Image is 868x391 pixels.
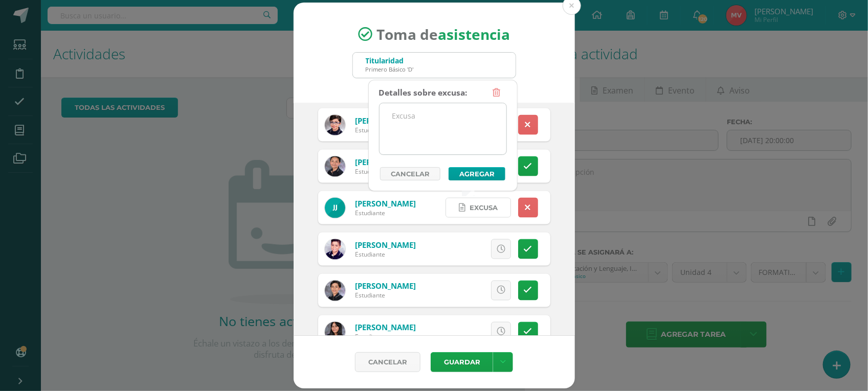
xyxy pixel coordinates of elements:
[376,25,510,44] span: Toma de
[355,198,416,209] a: [PERSON_NAME]
[325,322,345,342] img: 7419980934ecb2bc004a5e07e53fa964.png
[449,167,505,180] button: Agregar
[379,83,468,103] div: Detalles sobre excusa:
[355,157,498,167] a: [PERSON_NAME], [GEOGRAPHIC_DATA]
[355,323,416,333] a: [PERSON_NAME]
[325,115,345,135] img: 583f43e9b35a4f109f0f8a95ee7cbb63.png
[355,126,416,134] div: Estudiante
[325,239,345,260] img: e8736ace2f9b6fa57e1703d56b61885e.png
[446,198,511,218] a: Excusa
[325,281,345,301] img: f1303380594e96730989d928d2d610a5.png
[355,281,416,291] a: [PERSON_NAME]
[353,53,516,78] input: Busca un grado o sección aquí...
[355,167,478,176] div: Estudiante
[355,250,416,259] div: Estudiante
[366,65,414,73] div: Primero Básico 'D'
[355,240,416,250] a: [PERSON_NAME]
[355,333,416,341] div: Estudiante
[355,209,416,217] div: Estudiante
[438,25,510,44] strong: asistencia
[470,198,498,217] span: Excusa
[325,156,345,177] img: 73bdfdf0733405c5fa131d0b2954e567.png
[366,56,414,65] div: Titularidad
[380,167,440,180] a: Cancelar
[325,198,345,218] img: 0776a94fd6da271c1982f8427c06120b.png
[355,291,416,300] div: Estudiante
[431,352,493,372] button: Guardar
[355,116,416,126] a: [PERSON_NAME]
[355,352,420,372] a: Cancelar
